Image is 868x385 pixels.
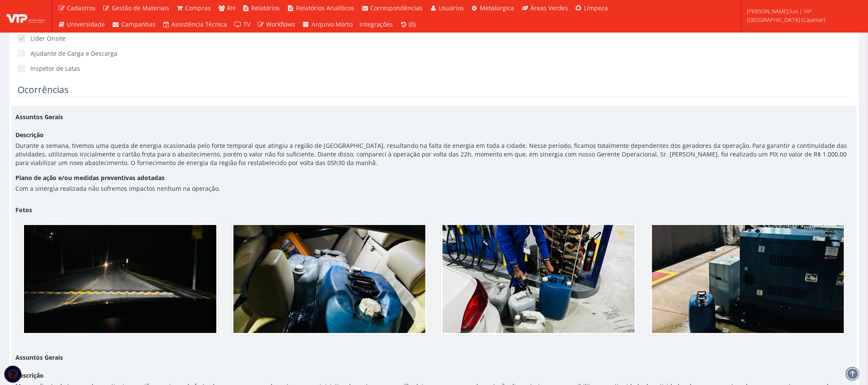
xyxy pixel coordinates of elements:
[266,20,296,28] span: Workflows
[480,4,515,12] span: Metalúrgica
[24,225,216,333] img: whatsapp-image-2025-09-26-at-140215-175891043268d6d7e0585d4.jpeg
[356,16,396,33] a: Integrações
[231,16,254,33] a: TV
[409,20,416,28] span: (0)
[443,225,635,333] img: whatsapp-image-2025-09-26-at-140215-1-175891043368d6d7e19ed26.jpeg
[359,20,393,28] span: Integrações
[652,225,844,333] img: whatsapp-image-2025-09-26-at-140215-3-175891043468d6d7e2169e7.jpeg
[109,16,159,33] a: Campanhas
[530,4,568,12] span: Áreas Verdes
[172,20,227,28] span: Assistência Técnica
[18,84,850,97] legend: Ocorrências
[15,371,44,380] label: Descrição
[311,20,353,28] span: Arquivo Morto
[121,20,156,28] span: Campanhas
[251,4,280,12] span: Relatórios
[18,34,287,43] label: Líder Onsite
[18,49,287,58] label: Ajudante de Carga e Descarga
[371,4,423,12] span: Correspondências
[747,7,857,24] span: [PERSON_NAME].luis | VIP [GEOGRAPHIC_DATA] (Cajamar)
[186,4,211,12] span: Compras
[15,110,63,124] label: Assuntos Gerais
[243,20,250,28] span: TV
[15,184,853,193] div: Com a sinergia realizada não sofremos impactos nenhum na operação.
[67,20,105,28] span: Universidade
[227,4,235,12] span: RH
[15,350,63,365] label: Assuntos Gerais
[584,4,608,12] span: Limpeza
[112,4,169,12] span: Gestão de Materiais
[54,16,109,33] a: Universidade
[15,174,165,182] label: Plano de ação e/ou medidas preventivas adotadas
[254,16,299,33] a: Workflows
[233,225,426,333] img: whatsapp-image-2025-09-26-at-140215-2-175891043368d6d7e121302.jpeg
[67,4,96,12] span: Cadastros
[15,141,853,167] div: Durante a semana, tivemos uma queda de energia ocasionada pelo forte temporal que atingiu a regiã...
[296,4,354,12] span: Relatórios Analíticos
[439,4,464,12] span: Usuários
[15,131,44,139] label: Descrição
[15,206,32,214] label: Fotos
[159,16,231,33] a: Assistência Técnica
[396,16,419,33] a: (0)
[6,10,45,23] img: logo
[299,16,356,33] a: Arquivo Morto
[18,64,287,73] label: Inspetor de Latas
